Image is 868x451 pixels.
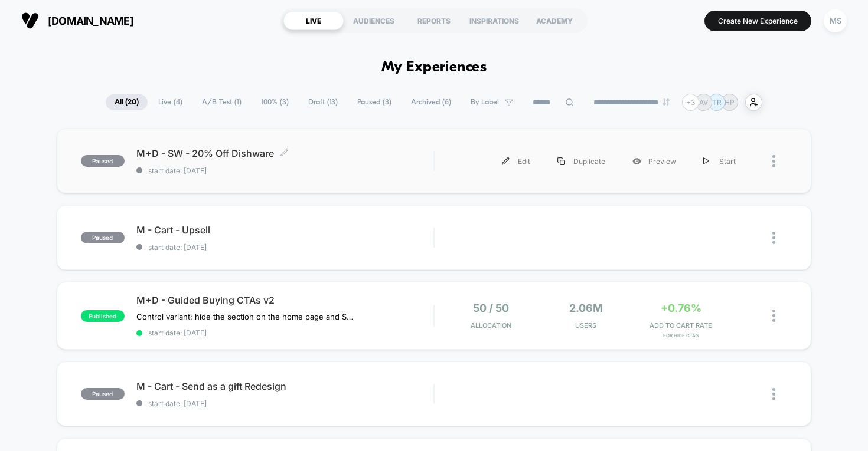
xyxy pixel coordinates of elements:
[348,94,400,110] span: Paused ( 3 )
[772,310,775,322] img: close
[402,94,460,110] span: Archived ( 6 )
[541,321,631,330] span: Users
[502,157,510,165] img: menu
[557,157,565,165] img: menu
[619,148,690,175] div: Preview
[471,321,511,330] span: Allocation
[699,98,708,107] p: AV
[381,59,487,76] h1: My Experiences
[690,148,749,175] div: Start
[106,94,148,110] span: All ( 20 )
[820,9,850,33] button: MS
[772,232,775,244] img: close
[725,98,735,107] p: HP
[81,310,125,322] span: published
[524,11,585,30] div: ACADEMY
[473,302,509,314] span: 50 / 50
[18,11,137,30] button: [DOMAIN_NAME]
[81,232,125,243] span: paused
[637,321,726,330] span: ADD TO CART RATE
[136,380,434,392] span: M - Cart - Send as a gift Redesign
[661,302,701,314] span: +0.76%
[48,15,133,27] span: [DOMAIN_NAME]
[488,148,544,175] div: Edit
[21,12,39,29] img: Visually logo
[824,9,847,32] div: MS
[136,243,434,252] span: start date: [DATE]
[772,155,775,167] img: close
[136,147,434,159] span: M+D - SW - 20% Off Dishware
[283,11,344,30] div: LIVE
[136,399,434,408] span: start date: [DATE]
[471,98,499,107] span: By Label
[136,294,434,306] span: M+D - Guided Buying CTAs v2
[344,11,404,30] div: AUDIENCES
[81,388,125,400] span: paused
[404,11,464,30] div: REPORTS
[772,388,775,400] img: close
[193,94,250,110] span: A/B Test ( 1 )
[637,333,726,338] span: for Hide CTAs
[299,94,347,110] span: Draft ( 13 )
[703,157,709,165] img: menu
[136,312,355,321] span: Control variant: hide the section on the home page and S2D PDP, hide GWYF CTATest variant: add th...
[136,166,434,175] span: start date: [DATE]
[149,94,191,110] span: Live ( 4 )
[136,328,434,337] span: start date: [DATE]
[569,302,603,314] span: 2.06M
[81,155,125,167] span: paused
[252,94,298,110] span: 100% ( 3 )
[712,98,722,107] p: TR
[544,148,619,175] div: Duplicate
[704,11,811,31] button: Create New Experience
[682,94,699,111] div: + 3
[663,98,670,106] img: end
[464,11,524,30] div: INSPIRATIONS
[136,224,434,236] span: M - Cart - Upsell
